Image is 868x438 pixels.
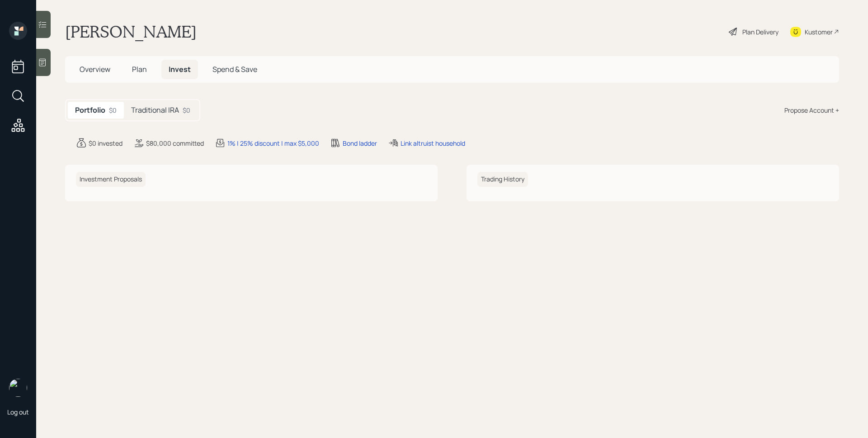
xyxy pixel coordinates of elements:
div: $0 invested [89,138,123,148]
div: Log out [7,408,29,416]
div: Link altruist household [401,138,465,148]
div: Kustomer [805,27,833,37]
span: Spend & Save [212,64,257,74]
h6: Investment Proposals [76,172,146,187]
img: james-distasi-headshot.png [9,379,27,397]
h5: Portfolio [75,106,105,114]
div: $0 [109,105,117,115]
div: $80,000 committed [146,138,204,148]
div: $0 [183,105,190,115]
div: Bond ladder [343,138,377,148]
div: 1% | 25% discount | max $5,000 [227,138,319,148]
div: Propose Account + [784,105,839,115]
span: Invest [169,64,191,74]
h5: Traditional IRA [131,106,179,114]
div: Plan Delivery [742,27,778,37]
h6: Trading History [477,172,528,187]
h1: [PERSON_NAME] [65,22,197,42]
span: Overview [80,64,110,74]
span: Plan [132,64,147,74]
